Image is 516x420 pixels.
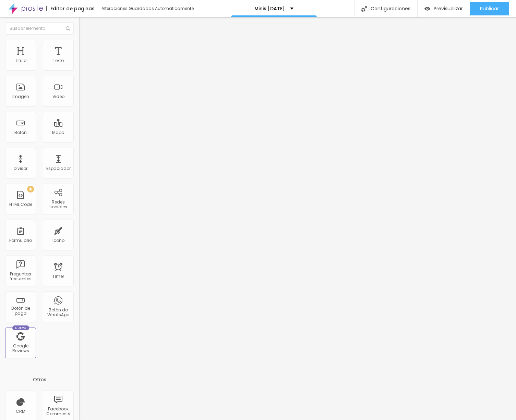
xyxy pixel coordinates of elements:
[52,238,64,243] div: Icono
[12,325,29,330] div: Nuevo
[9,238,32,243] div: Formulario
[7,272,34,282] div: Preguntas frecuentes
[14,166,27,171] div: Divisor
[52,130,64,135] div: Mapa
[434,6,463,11] span: Previsualizar
[52,274,64,279] div: Timer
[9,202,32,207] div: HTML Code
[12,94,29,99] div: Imagen
[101,7,194,11] div: Alteraciones Guardadas Automáticamente
[15,58,26,63] div: Titulo
[5,22,74,35] input: Buscar elemento
[424,6,430,12] img: view-1.svg
[470,2,509,15] button: Publicar
[418,2,470,15] button: Previsualizar
[53,58,64,63] div: Texto
[361,6,367,12] img: Icone
[254,6,285,11] p: Minis [DATE]
[45,407,72,417] div: Facebook Comments
[480,6,499,11] span: Publicar
[45,200,72,210] div: Redes sociales
[7,344,34,354] div: Google Reviews
[45,308,72,318] div: Botón do WhatsApp
[14,130,27,135] div: Botón
[79,17,516,420] iframe: Editor
[66,26,70,30] img: Icone
[46,166,71,171] div: Espaciador
[46,6,95,11] div: Editor de paginas
[52,94,64,99] div: Video
[16,409,25,414] div: CRM
[7,306,34,316] div: Botón de pago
